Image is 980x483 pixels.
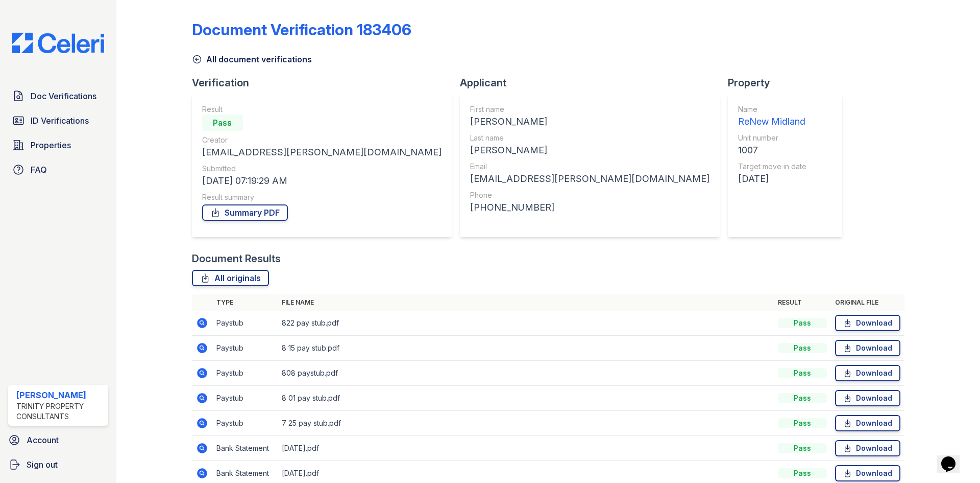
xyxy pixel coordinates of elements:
[470,133,709,143] div: Last name
[774,294,831,311] th: Result
[8,86,108,106] a: Doc Verifications
[192,53,312,65] a: All document verifications
[738,104,806,114] div: Name
[278,336,774,361] td: 8 15 pay stub.pdf
[8,110,108,131] a: ID Verifications
[778,393,827,403] div: Pass
[202,174,442,188] div: [DATE] 07:19:29 AM
[202,192,442,202] div: Result summary
[278,436,774,461] td: [DATE].pdf
[278,361,774,386] td: 808 paystub.pdf
[278,311,774,336] td: 822 pay stub.pdf
[4,430,112,450] a: Account
[8,135,108,155] a: Properties
[212,361,278,386] td: Paystub
[212,311,278,336] td: Paystub
[778,443,827,453] div: Pass
[16,401,104,422] div: Trinity Property Consultants
[835,415,900,431] a: Download
[778,318,827,328] div: Pass
[212,294,278,311] th: Type
[192,20,411,39] div: Document Verification 183406
[212,386,278,411] td: Paystub
[212,336,278,361] td: Paystub
[192,270,269,286] a: All originals
[738,133,806,143] div: Unit number
[8,159,108,180] a: FAQ
[738,114,806,129] div: ReNew Midland
[835,365,900,381] a: Download
[728,76,850,90] div: Property
[835,440,900,456] a: Download
[16,389,104,401] div: [PERSON_NAME]
[202,104,442,114] div: Result
[778,343,827,353] div: Pass
[31,164,47,176] span: FAQ
[202,204,288,221] a: Summary PDF
[212,411,278,436] td: Paystub
[835,315,900,331] a: Download
[835,465,900,481] a: Download
[202,145,442,159] div: [EMAIL_ADDRESS][PERSON_NAME][DOMAIN_NAME]
[278,411,774,436] td: 7 25 pay stub.pdf
[212,436,278,461] td: Bank Statement
[831,294,904,311] th: Original file
[778,368,827,378] div: Pass
[738,104,806,129] a: Name ReNew Midland
[470,190,709,200] div: Phone
[738,143,806,157] div: 1007
[278,294,774,311] th: File name
[202,135,442,145] div: Creator
[937,442,970,473] iframe: chat widget
[470,172,709,186] div: [EMAIL_ADDRESS][PERSON_NAME][DOMAIN_NAME]
[835,390,900,406] a: Download
[738,162,806,172] div: Target move in date
[470,143,709,157] div: [PERSON_NAME]
[778,418,827,428] div: Pass
[27,434,59,446] span: Account
[470,104,709,114] div: First name
[31,139,71,151] span: Properties
[4,454,112,475] a: Sign out
[470,114,709,129] div: [PERSON_NAME]
[278,386,774,411] td: 8 01 pay stub.pdf
[470,162,709,172] div: Email
[778,468,827,478] div: Pass
[202,114,243,131] div: Pass
[4,33,112,53] img: CE_Logo_Blue-a8612792a0a2168367f1c8372b55b34899dd931a85d93a1a3d3e32e68fde9ad4.png
[460,76,728,90] div: Applicant
[835,340,900,356] a: Download
[192,251,281,266] div: Document Results
[31,114,89,127] span: ID Verifications
[27,458,58,471] span: Sign out
[192,76,460,90] div: Verification
[470,200,709,215] div: [PHONE_NUMBER]
[738,172,806,186] div: [DATE]
[202,164,442,174] div: Submitted
[31,90,96,102] span: Doc Verifications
